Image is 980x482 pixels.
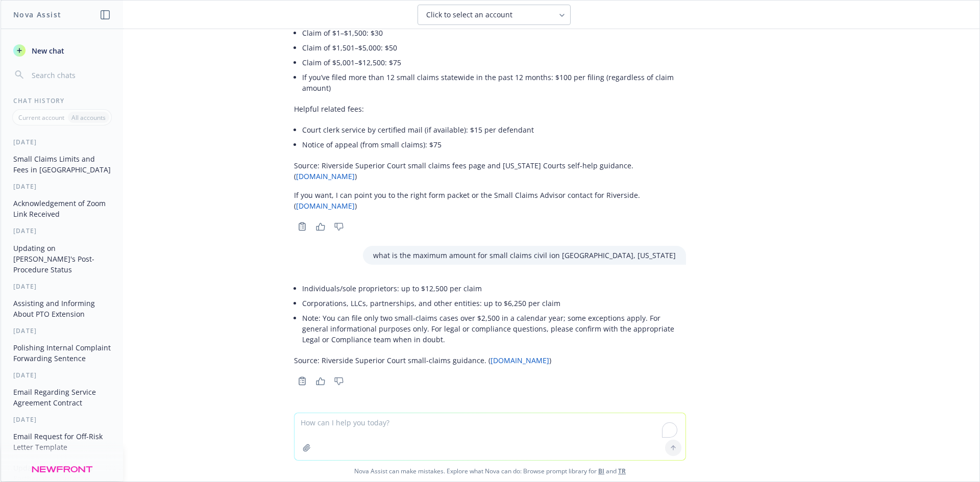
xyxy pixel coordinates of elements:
[294,190,686,211] p: If you want, I can point you to the right form packet or the Small Claims Advisor contact for Riv...
[373,250,676,261] p: what is the maximum amount for small claims civil ion [GEOGRAPHIC_DATA], [US_STATE]
[9,195,115,222] button: Acknowledgement of Zoom Link Received
[9,339,115,367] button: Polishing Internal Complaint Forwarding Sentence
[1,371,123,379] div: [DATE]
[5,461,975,481] span: Nova Assist can make mistakes. Explore what Nova can do: Browse prompt library for and
[30,68,111,82] input: Search chats
[296,201,355,211] a: [DOMAIN_NAME]
[302,311,686,347] li: Note: You can file only two small-claims cases over $2,500 in a calendar year; some exceptions ap...
[426,10,512,20] span: Click to select an account
[598,467,604,475] a: BI
[418,5,571,25] button: Click to select an account
[302,70,686,95] li: If you’ve filed more than 12 small claims statewide in the past 12 months: $100 per filing (regar...
[1,415,123,424] div: [DATE]
[9,428,115,455] button: Email Request for Off-Risk Letter Template
[302,122,686,137] li: Court clerk service by certified mail (if available): $15 per defendant
[9,384,115,411] button: Email Regarding Service Agreement Contract
[13,9,61,20] h1: Nova Assist
[1,226,123,235] div: [DATE]
[71,113,106,122] p: All accounts
[302,40,686,55] li: Claim of $1,501–$5,000: $50
[9,41,115,60] button: New chat
[294,104,686,114] p: Helpful related fees:
[1,182,123,191] div: [DATE]
[1,96,123,105] div: Chat History
[294,160,686,182] p: Source: Riverside Superior Court small claims fees page and [US_STATE] Courts self-help guidance....
[30,45,64,56] span: New chat
[9,240,115,278] button: Updating on [PERSON_NAME]'s Post-Procedure Status
[302,137,686,152] li: Notice of appeal (from small claims): $75
[331,374,347,388] button: Thumbs down
[618,467,626,475] a: TR
[302,296,686,311] li: Corporations, LLCs, partnerships, and other entities: up to $6,250 per claim
[295,413,685,460] textarea: To enrich screen reader interactions, please activate Accessibility in Grammarly extension settings
[302,281,686,296] li: Individuals/sole proprietors: up to $12,500 per claim
[298,222,307,231] svg: Copy to clipboard
[1,282,123,291] div: [DATE]
[491,356,549,365] a: [DOMAIN_NAME]
[294,355,686,366] p: Source: Riverside Superior Court small-claims guidance. ( )
[298,376,307,386] svg: Copy to clipboard
[9,295,115,322] button: Assisting and Informing About PTO Extension
[302,55,686,70] li: Claim of $5,001–$12,500: $75
[296,171,355,181] a: [DOMAIN_NAME]
[302,26,686,40] li: Claim of $1–$1,500: $30
[1,326,123,335] div: [DATE]
[18,113,64,122] p: Current account
[1,138,123,146] div: [DATE]
[9,150,115,178] button: Small Claims Limits and Fees in [GEOGRAPHIC_DATA]
[331,219,347,234] button: Thumbs down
